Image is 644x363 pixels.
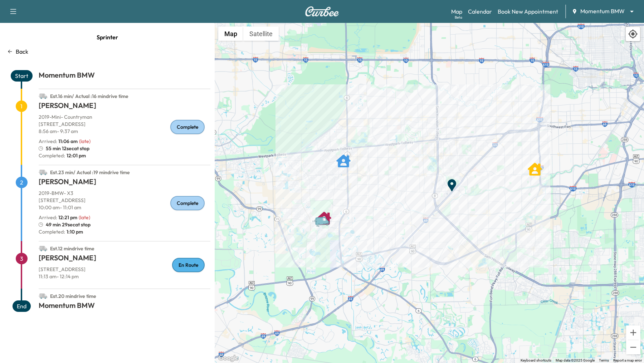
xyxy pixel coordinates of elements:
[39,113,210,121] p: 2019 - Mini - Countryman
[79,214,90,221] span: ( late )
[170,120,205,134] div: Complete
[39,300,210,313] h1: Momentum BMW
[216,354,240,363] img: Google
[312,209,337,221] gmp-advanced-marker: Van
[445,175,459,189] gmp-advanced-marker: End Point
[625,26,640,41] div: Recenter map
[39,100,210,113] h1: [PERSON_NAME]
[39,128,210,135] p: 8:56 am - 9:37 am
[39,70,210,83] h1: Momentum BMW
[626,340,640,354] button: Zoom out
[39,228,210,235] p: Completed:
[16,47,28,56] p: Back
[172,258,205,272] div: En Route
[336,150,351,165] gmp-advanced-marker: CHERYL HUDSON
[65,228,83,235] span: 1:10 pm
[528,158,542,173] gmp-advanced-marker: PAMELA NELSON
[468,7,492,16] a: Calendar
[39,273,210,280] p: 11:13 am - 12:14 pm
[521,358,551,363] button: Keyboard shortcuts
[243,26,279,41] button: Show satellite imagery
[216,354,240,363] a: Open this area in Google Maps (opens a new window)
[580,7,625,15] span: Momentum BMW
[599,358,609,362] a: Terms (opens in new tab)
[626,325,640,340] button: Zoom in
[11,70,33,82] span: Start
[39,152,210,159] p: Completed:
[58,138,78,144] span: 11:06 am
[218,26,243,41] button: Show street map
[317,207,331,222] gmp-advanced-marker: COURTNEY ALLEN
[305,6,339,16] img: Curbee Logo
[16,100,27,112] span: 1
[13,300,31,312] span: End
[39,253,210,266] h1: [PERSON_NAME]
[50,245,94,252] span: Est. 12 min drive time
[455,15,462,20] div: Beta
[39,266,210,273] p: [STREET_ADDRESS]
[46,221,91,228] span: 49 min 29sec at stop
[65,152,86,159] span: 12:01 pm
[39,190,210,197] p: 2019 - BMW - X3
[16,177,28,188] span: 2
[613,358,642,362] a: Report a map error
[50,293,96,299] span: Est. 20 min drive time
[50,169,130,176] span: Est. 23 min / Actual : 19 min drive time
[79,138,91,144] span: ( late )
[39,121,210,128] p: [STREET_ADDRESS]
[39,204,210,211] p: 10:00 am - 11:01 am
[50,93,128,99] span: Est. 16 min / Actual : 16 min drive time
[58,214,77,221] span: 12:21 pm
[39,214,77,221] p: Arrived :
[39,197,210,204] p: [STREET_ADDRESS]
[39,177,210,190] h1: [PERSON_NAME]
[498,7,558,16] a: Book New Appointment
[39,138,78,145] p: Arrived :
[451,7,462,16] a: MapBeta
[170,196,205,210] div: Complete
[556,358,595,362] span: Map data ©2025 Google
[97,30,118,44] span: Sprinter
[16,253,28,264] span: 3
[46,145,89,152] span: 55 min 12sec at stop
